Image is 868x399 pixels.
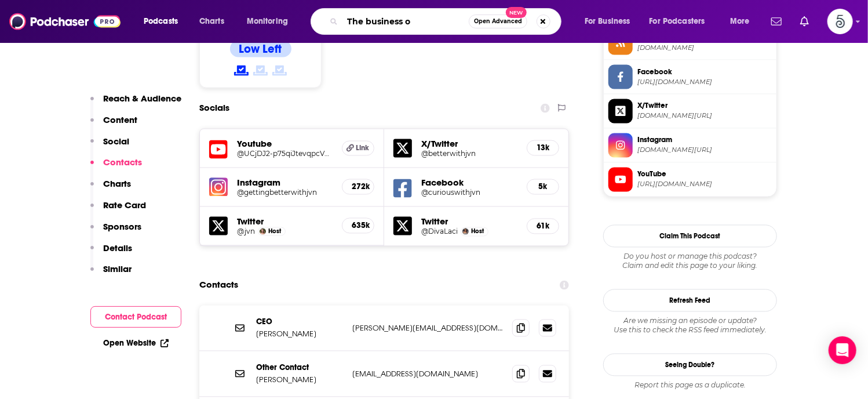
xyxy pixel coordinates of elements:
span: Facebook [637,67,772,77]
span: More [730,13,750,30]
a: @UCjDJ2-p75qiJtevqpcVNgew [237,150,333,158]
span: For Business [585,13,630,30]
span: For Podcasters [650,13,705,30]
button: Rate Card [90,199,146,221]
button: Similar [90,263,132,285]
button: Reach & Audience [90,93,181,114]
h5: 5k [537,182,549,192]
span: omnycontent.com [637,43,772,52]
p: Social [103,136,129,147]
span: Host [471,228,484,235]
p: Charts [103,178,131,189]
a: Show notifications dropdown [767,12,786,31]
h5: Youtube [237,139,333,150]
span: YouTube [637,169,772,180]
h5: Instagram [237,177,333,188]
span: Open Advanced [474,19,522,24]
button: open menu [239,12,303,31]
h5: Twitter [237,216,333,227]
span: Charts [199,13,224,30]
a: YouTube[URL][DOMAIN_NAME] [608,168,772,192]
a: X/Twitter[DOMAIN_NAME][URL] [608,99,772,124]
span: https://www.youtube.com/channel/UCjDJ2-p75qiJtevqpcVNgew [637,180,772,189]
a: @DivaLaci [421,227,458,236]
div: Report this page as a duplicate. [603,381,777,390]
button: Sponsors [90,221,141,242]
img: iconImage [209,178,228,197]
p: [PERSON_NAME][EMAIL_ADDRESS][DOMAIN_NAME] [352,324,503,333]
a: @jvn [237,227,255,236]
div: Search podcasts, credits, & more... [322,8,572,35]
a: @betterwithjvn [421,150,517,158]
p: Details [103,242,132,253]
button: open menu [642,12,722,31]
a: Open Website [103,338,169,348]
button: Refresh Feed [603,289,777,312]
h5: 13k [537,143,549,153]
a: Show notifications dropdown [796,12,814,31]
span: twitter.com/betterwithjvn [637,112,772,121]
div: Open Intercom Messenger [829,336,856,364]
span: Host [268,228,281,235]
button: Contact Podcast [90,306,181,328]
p: Similar [103,263,132,274]
span: Logged in as Spiral5-G2 [827,9,853,34]
img: User Profile [827,9,853,34]
h2: Socials [199,97,229,119]
span: Instagram [637,135,772,146]
button: Content [90,114,137,136]
span: New [506,7,527,18]
span: Podcasts [144,13,178,30]
a: Link [342,141,374,156]
button: Claim This Podcast [603,225,777,248]
a: Instagram[DOMAIN_NAME][URL] [608,133,772,158]
a: @gettingbetterwithjvn [237,188,333,197]
span: X/Twitter [637,101,772,111]
h2: Contacts [199,274,238,296]
h5: 61k [537,222,549,231]
span: instagram.com/gettingbetterwithjvn [637,146,772,155]
p: Contacts [103,157,142,168]
p: [PERSON_NAME] [256,329,343,339]
p: [EMAIL_ADDRESS][DOMAIN_NAME] [352,369,503,379]
p: Other Contact [256,363,343,373]
p: Content [103,114,137,125]
button: Details [90,242,132,264]
span: Link [356,144,370,153]
a: Charts [192,12,231,31]
img: Podchaser - Follow, Share and Rate Podcasts [9,10,121,32]
a: @curiouswithjvn [421,188,517,197]
span: https://www.facebook.com/curiouswithjvn [637,78,772,86]
h5: Facebook [421,177,517,188]
button: Charts [90,178,131,199]
p: Rate Card [103,199,146,211]
h5: 272k [352,182,364,192]
button: Contacts [90,157,142,178]
h5: X/Twitter [421,139,517,150]
h4: Low Left [239,42,282,56]
span: Monitoring [247,13,288,30]
div: Claim and edit this page to your liking. [603,252,777,271]
span: Do you host or manage this podcast? [603,252,777,262]
p: Sponsors [103,221,141,232]
a: RSS Feed[DOMAIN_NAME] [608,31,772,55]
a: Seeing Double? [603,354,777,376]
button: open menu [577,12,645,31]
p: [PERSON_NAME] [256,375,343,385]
a: Facebook[URL][DOMAIN_NAME] [608,65,772,89]
img: Jonathan Van Ness [260,228,266,235]
button: open menu [722,12,764,31]
button: Show profile menu [827,9,853,34]
p: Reach & Audience [103,93,181,104]
p: CEO [256,317,343,327]
button: open menu [136,12,193,31]
button: Social [90,136,129,157]
h5: Twitter [421,216,517,227]
h5: 635k [352,221,364,231]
